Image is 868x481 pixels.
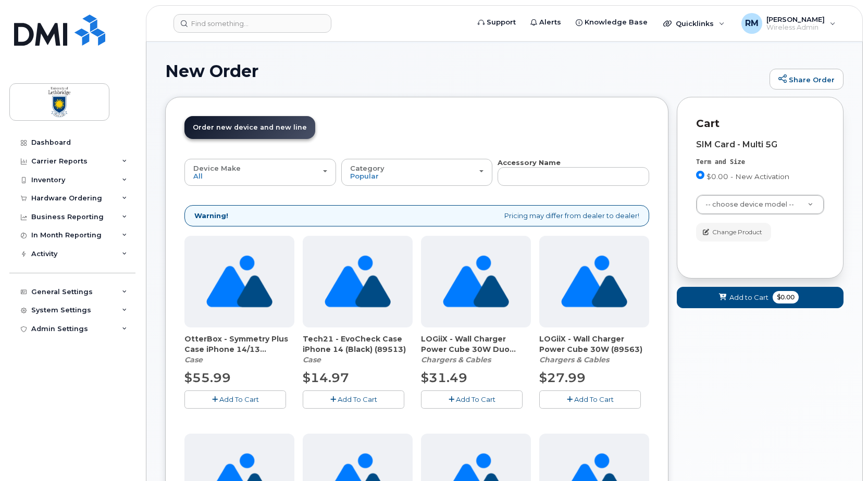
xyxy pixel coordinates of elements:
[350,164,385,172] span: Category
[456,395,495,403] span: Add To Cart
[696,116,824,131] p: Cart
[745,17,759,30] span: RM
[184,205,649,226] div: Pricing may differ from dealer to dealer!
[303,355,321,364] em: Case
[184,334,294,355] span: OtterBox - Symmetry Plus Case iPhone 14/13 (Stardust) (89490)
[561,236,627,327] img: no_image_found-2caef05468ed5679b831cfe6fc140e25e0c280774317ffc20a367ab7fd17291e.png
[696,223,771,241] button: Change Product
[487,17,516,28] span: Support
[568,12,655,33] a: Knowledge Base
[705,200,794,208] span: -- choose device model --
[773,291,799,303] span: $0.00
[219,395,259,403] span: Add To Cart
[656,13,732,34] div: Quicklinks
[421,334,531,365] div: LOGiiX - Wall Charger Power Cube 30W Duo (89564)
[706,172,789,181] span: $0.00 - New Activation
[338,395,377,403] span: Add To Cart
[498,158,561,167] strong: Accessory Name
[421,370,467,385] span: $31.49
[184,355,203,364] em: Case
[341,159,493,186] button: Category Popular
[325,236,391,327] img: no_image_found-2caef05468ed5679b831cfe6fc140e25e0c280774317ffc20a367ab7fd17291e.png
[303,390,404,409] button: Add To Cart
[697,195,824,214] a: -- choose device model --
[303,334,413,355] span: Tech21 - EvoCheck Case iPhone 14 (Black) (89513)
[729,293,768,302] span: Add to Cart
[539,390,641,409] button: Add To Cart
[539,17,561,28] span: Alerts
[421,334,531,355] span: LOGiiX - Wall Charger Power Cube 30W Duo (89564)
[539,334,649,355] span: LOGiiX - Wall Charger Power Cube 30W (89563)
[676,19,714,28] span: Quicklinks
[539,355,609,364] em: Chargers & Cables
[193,123,307,131] span: Order new device and new line
[539,370,586,385] span: $27.99
[766,23,825,32] span: Wireless Admin
[770,69,844,90] a: Share Order
[585,17,648,28] span: Knowledge Base
[184,390,286,409] button: Add To Cart
[193,172,203,180] span: All
[712,227,762,237] span: Change Product
[470,12,523,33] a: Support
[184,370,231,385] span: $55.99
[696,171,704,179] input: $0.00 - New Activation
[734,13,843,34] div: Rick Marczuk
[421,355,491,364] em: Chargers & Cables
[766,15,825,23] span: [PERSON_NAME]
[696,158,824,167] div: Term and Size
[303,370,349,385] span: $14.97
[443,236,509,327] img: no_image_found-2caef05468ed5679b831cfe6fc140e25e0c280774317ffc20a367ab7fd17291e.png
[184,334,294,365] div: OtterBox - Symmetry Plus Case iPhone 14/13 (Stardust) (89490)
[173,14,331,33] input: Find something...
[165,62,764,80] h1: New Order
[523,12,568,33] a: Alerts
[206,236,272,327] img: no_image_found-2caef05468ed5679b831cfe6fc140e25e0c280774317ffc20a367ab7fd17291e.png
[696,140,824,149] div: SIM Card - Multi 5G
[303,334,413,365] div: Tech21 - EvoCheck Case iPhone 14 (Black) (89513)
[184,159,336,186] button: Device Make All
[539,334,649,365] div: LOGiiX - Wall Charger Power Cube 30W (89563)
[677,287,844,308] button: Add to Cart $0.00
[193,164,241,172] span: Device Make
[574,395,614,403] span: Add To Cart
[194,211,228,221] strong: Warning!
[350,172,379,180] span: Popular
[421,390,523,409] button: Add To Cart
